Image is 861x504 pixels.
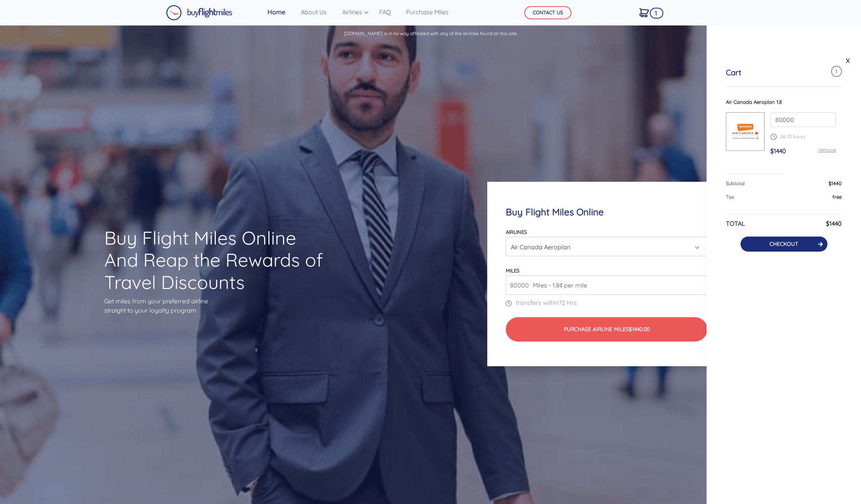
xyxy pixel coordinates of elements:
span: 1 [650,8,663,19]
span: Miles - 1.8¢ per mile [529,281,587,290]
h6: $1440 [826,220,842,227]
button: CONTACT US [524,6,571,19]
img: Cart [639,8,649,17]
span: Air Canada Aeroplan 1.8 [726,99,782,105]
h4: Buy Flight Miles Online [506,206,708,218]
span: $1440 [829,180,842,186]
a: Buy Flight Miles Logo [166,3,232,22]
a: Purchase Miles [403,4,452,20]
p: transfers within [506,298,708,307]
a: Home [264,4,288,20]
p: Get miles from your preferred airline straight to your loyalty program [104,296,327,315]
div: Air Canada Aeroplan [511,240,698,254]
span: $1440 [770,147,786,155]
span: 72 Hrs [559,299,577,306]
a: X [844,55,852,66]
span: Tax [726,194,734,200]
span: Subtotal [726,180,745,186]
button: CHECKOUT [741,237,827,252]
button: Air Canada Aeroplan [506,237,708,256]
a: About Us [298,4,330,20]
a: Airlines [339,4,367,20]
img: Aer-Canada-Aeroplane.png [726,123,764,140]
img: schedule.png [770,134,777,140]
a: remove [818,147,836,153]
h6: TOTAL [726,220,745,227]
label: Airlines [506,229,527,235]
h5: Cart [726,68,741,77]
span: $1440.00 [629,326,650,333]
span: 1 [831,66,842,77]
span: free [832,194,842,200]
img: Buy Flight Miles Logo [166,5,232,20]
a: CHECKOUT [769,240,798,247]
a: FAQ [376,4,394,20]
label: miles [506,267,519,274]
a: 1 [636,4,652,20]
h1: Buy Flight Miles Online And Reap the Rewards of Travel Discounts [104,227,327,294]
button: Purchase Airline Miles$1440.00 [506,317,708,342]
p: 24-72 hours [770,133,836,140]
